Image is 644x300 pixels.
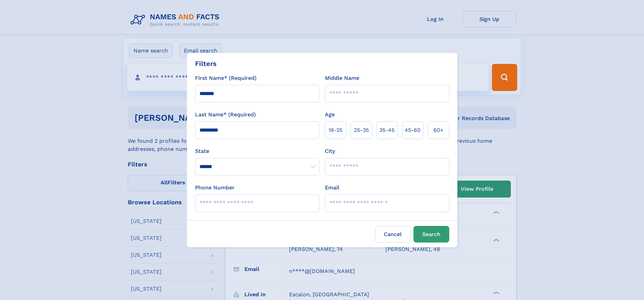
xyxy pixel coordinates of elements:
[325,184,339,192] label: Email
[433,126,444,134] span: 60+
[325,147,335,155] label: City
[195,147,319,155] label: State
[379,126,395,134] span: 35‑45
[375,226,411,243] label: Cancel
[195,184,235,192] label: Phone Number
[413,226,449,243] button: Search
[354,126,369,134] span: 25‑35
[195,74,257,82] label: First Name* (Required)
[195,59,217,69] div: Filters
[325,111,335,119] label: Age
[329,126,342,134] span: 18‑25
[405,126,421,134] span: 45‑60
[195,111,256,119] label: Last Name* (Required)
[325,74,359,82] label: Middle Name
